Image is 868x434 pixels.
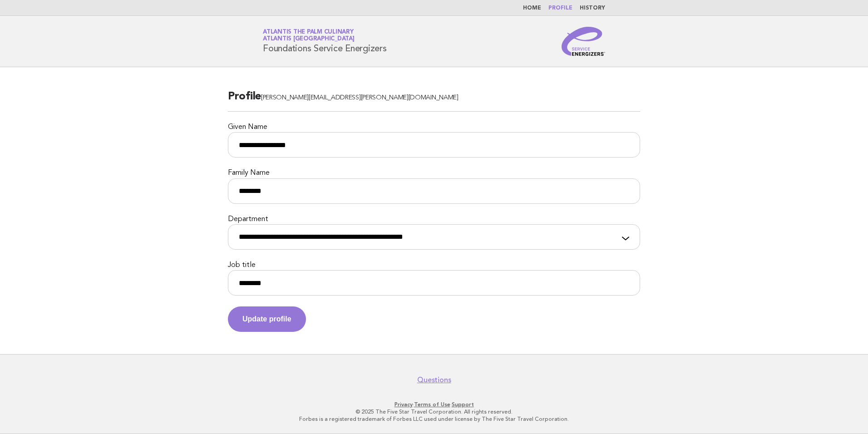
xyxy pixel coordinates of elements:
[228,168,640,178] label: Family Name
[228,306,306,332] button: Update profile
[580,5,605,11] a: History
[228,261,640,270] label: Job title
[417,375,451,385] a: Questions
[452,401,474,408] a: Support
[548,5,572,11] a: Profile
[523,5,541,11] a: Home
[414,401,450,408] a: Terms of Use
[263,30,387,53] h1: Foundations Service Energizers
[263,29,355,42] a: Atlantis The Palm CulinaryAtlantis [GEOGRAPHIC_DATA]
[156,401,712,408] p: · ·
[228,123,640,132] label: Given Name
[228,89,640,112] h2: Profile
[156,415,712,423] p: Forbes is a registered trademark of Forbes LLC used under license by The Five Star Travel Corpora...
[228,215,640,224] label: Department
[156,408,712,415] p: © 2025 The Five Star Travel Corporation. All rights reserved.
[263,36,355,42] span: Atlantis [GEOGRAPHIC_DATA]
[562,27,605,56] img: Service Energizers
[261,94,459,101] span: [PERSON_NAME][EMAIL_ADDRESS][PERSON_NAME][DOMAIN_NAME]
[395,401,413,408] a: Privacy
